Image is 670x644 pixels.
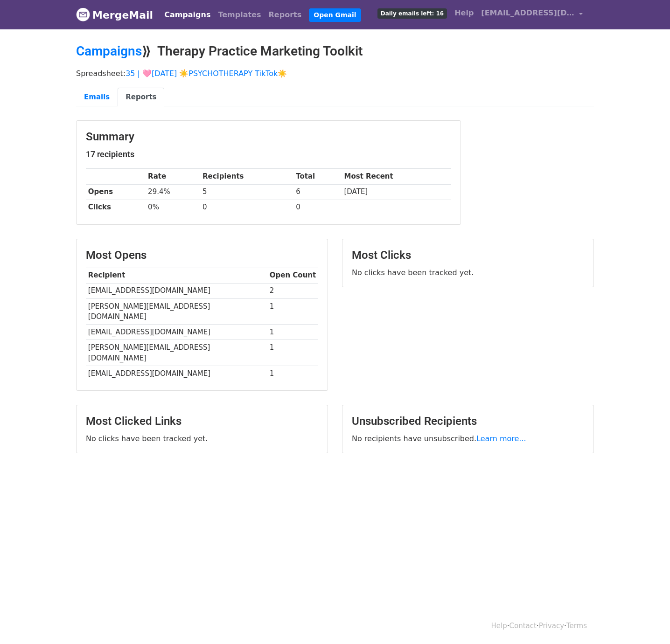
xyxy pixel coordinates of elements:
td: 1 [267,340,318,366]
p: Spreadsheet: [76,69,594,78]
td: 1 [267,298,318,325]
td: 0% [146,200,200,215]
a: Emails [76,88,118,107]
p: No clicks have been tracked yet. [86,434,318,443]
a: Daily emails left: 16 [374,4,451,22]
th: Total [293,169,342,184]
td: [EMAIL_ADDRESS][DOMAIN_NAME] [86,283,267,298]
td: 0 [200,200,293,215]
th: Clicks [86,200,146,215]
p: No recipients have unsubscribed. [352,434,584,443]
th: Recipients [200,169,293,184]
a: 35 | 🩷[DATE] ☀️PSYCHOTHERAPY TikTok☀️ [126,69,287,78]
a: Help [451,4,477,22]
th: Recipient [86,268,267,283]
h2: ⟫ Therapy Practice Marketing Toolkit [76,43,594,59]
td: [EMAIL_ADDRESS][DOMAIN_NAME] [86,325,267,340]
a: [EMAIL_ADDRESS][DOMAIN_NAME] [477,4,586,26]
h3: Unsubscribed Recipients [352,415,584,428]
td: 2 [267,283,318,298]
th: Opens [86,184,146,200]
h3: Most Opens [86,249,318,262]
h3: Most Clicked Links [86,415,318,428]
td: [PERSON_NAME][EMAIL_ADDRESS][DOMAIN_NAME] [86,298,267,325]
span: [EMAIL_ADDRESS][DOMAIN_NAME] [481,7,574,19]
td: 5 [200,184,293,200]
a: Templates [214,6,265,24]
h3: Most Clicks [352,249,584,262]
td: [DATE] [342,184,451,200]
p: No clicks have been tracked yet. [352,268,584,277]
a: Terms [566,622,587,630]
h3: Summary [86,130,451,144]
a: Contact [509,622,537,630]
a: Learn more... [476,434,526,443]
td: [EMAIL_ADDRESS][DOMAIN_NAME] [86,366,267,381]
th: Open Count [267,268,318,283]
th: Rate [146,169,200,184]
a: Reports [265,6,306,24]
th: Most Recent [342,169,451,184]
a: Campaigns [161,6,214,24]
td: 0 [293,200,342,215]
a: Help [491,622,507,630]
a: Privacy [539,622,564,630]
span: Daily emails left: 16 [377,8,447,19]
a: Open Gmail [309,8,361,22]
td: 29.4% [146,184,200,200]
a: Reports [118,88,164,107]
td: [PERSON_NAME][EMAIL_ADDRESS][DOMAIN_NAME] [86,340,267,366]
td: 6 [293,184,342,200]
td: 1 [267,325,318,340]
td: 1 [267,366,318,381]
a: Campaigns [76,43,142,59]
a: MergeMail [76,5,153,25]
h5: 17 recipients [86,149,451,159]
img: MergeMail logo [76,7,90,21]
